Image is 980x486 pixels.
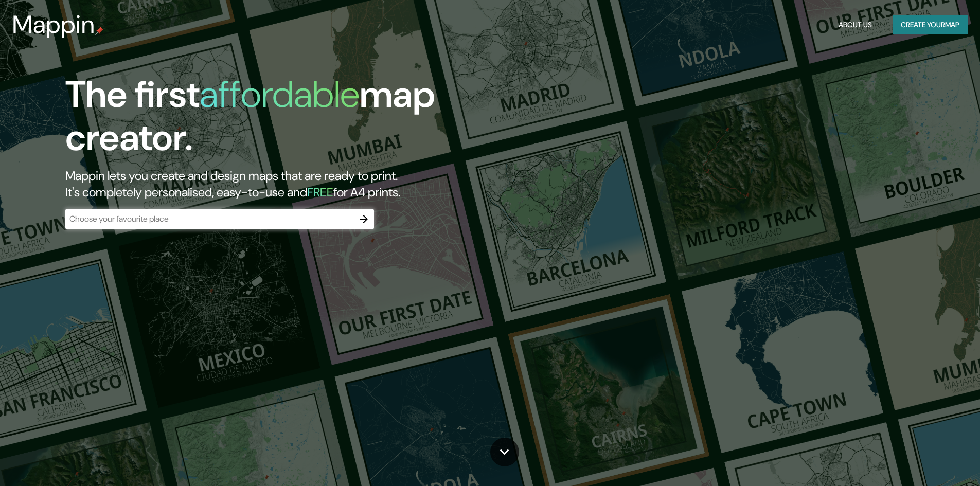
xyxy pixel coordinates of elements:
input: Choose your favourite place [65,213,353,225]
h3: Mappin [12,10,95,39]
h1: affordable [200,70,360,118]
h2: Mappin lets you create and design maps that are ready to print. It's completely personalised, eas... [65,168,556,201]
button: Create yourmap [893,15,968,34]
h1: The first map creator. [65,73,556,168]
h5: FREE [307,184,333,200]
img: mappin-pin [95,27,103,35]
button: About Us [834,15,876,34]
